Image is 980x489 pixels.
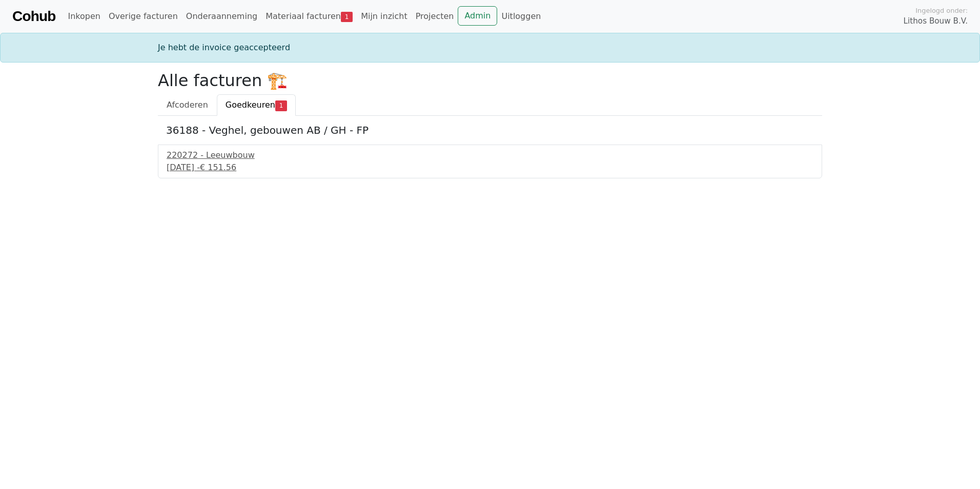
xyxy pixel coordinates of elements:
span: € 151.56 [200,162,236,172]
span: Lithos Bouw B.V. [904,15,968,27]
span: Ingelogd onder: [915,6,968,15]
span: 1 [275,100,287,111]
span: Afcoderen [167,100,208,110]
h2: Alle facturen 🏗️ [158,71,822,90]
div: Je hebt de invoice geaccepteerd [152,42,828,54]
a: Uitloggen [497,6,545,27]
a: Materiaal facturen1 [261,6,357,27]
a: Projecten [412,6,458,27]
span: Goedkeuren [226,100,275,110]
a: Cohub [12,4,55,29]
h5: 36188 - Veghel, gebouwen AB / GH - FP [166,124,814,136]
a: Mijn inzicht [357,6,412,27]
a: Inkopen [64,6,104,27]
span: 1 [341,12,353,22]
a: Overige facturen [105,6,182,27]
a: Onderaanneming [182,6,261,27]
a: 220272 - Leeuwbouw[DATE] -€ 151.56 [167,149,813,174]
div: 220272 - Leeuwbouw [167,149,813,161]
a: Admin [458,6,497,26]
div: [DATE] - [167,161,813,174]
a: Goedkeuren1 [217,94,296,116]
a: Afcoderen [158,94,217,116]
